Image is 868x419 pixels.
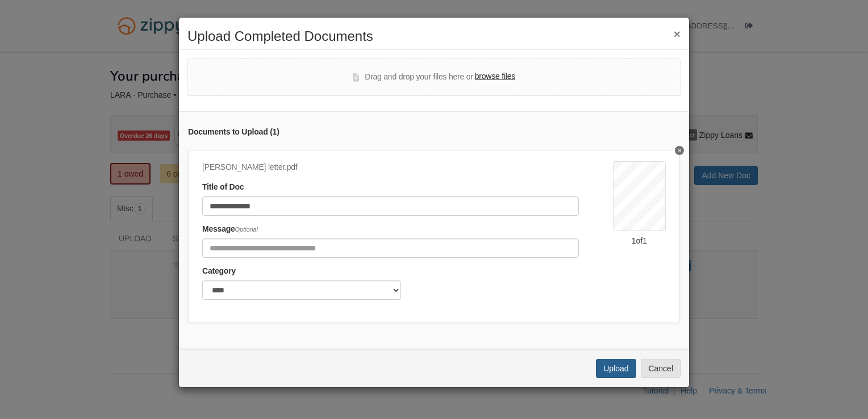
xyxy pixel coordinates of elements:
[353,70,515,84] div: Drag and drop your files here or
[613,235,666,246] div: 1 of 1
[641,359,681,378] button: Cancel
[674,28,681,40] button: ×
[202,223,258,236] label: Message
[188,126,680,139] div: Documents to Upload ( 1 )
[202,196,579,216] input: Document Title
[202,280,401,300] select: Category
[202,238,579,258] input: Include any comments on this document
[202,181,244,194] label: Title of Doc
[475,70,515,83] label: browse files
[202,161,579,174] div: [PERSON_NAME] letter.pdf
[202,265,236,278] label: Category
[596,359,636,378] button: Upload
[675,146,684,155] button: Delete raquels letter
[187,29,681,44] h2: Upload Completed Documents
[235,226,258,233] span: Optional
